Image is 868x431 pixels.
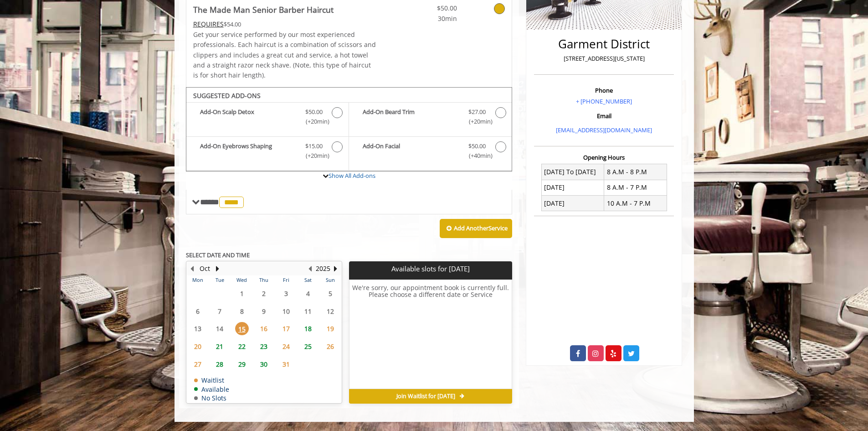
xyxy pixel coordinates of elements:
[319,338,341,355] td: Select day26
[541,196,604,211] td: [DATE]
[576,97,632,105] a: + [PHONE_NUMBER]
[363,107,459,126] b: Add-On Beard Trim
[454,224,508,232] b: Add Another Service
[300,151,327,161] span: (+20min )
[536,37,672,51] h2: Garment District
[316,264,330,274] button: 2025
[396,393,455,400] span: Join Waitlist for [DATE]
[187,275,209,285] th: Mon
[300,117,327,126] span: (+20min )
[279,340,293,353] span: 24
[440,219,512,238] button: Add AnotherService
[275,338,297,355] td: Select day24
[301,340,315,353] span: 25
[307,264,314,274] button: Previous Year
[213,340,226,353] span: 21
[319,320,341,338] td: Select day19
[193,3,334,16] b: The Made Man Senior Barber Haircut
[209,338,231,355] td: Select day21
[193,30,376,81] p: Get your service performed by our most experienced professionals. Each haircut is a combination o...
[235,340,249,353] span: 22
[403,14,457,24] span: 30min
[257,358,271,371] span: 30
[297,275,319,285] th: Sat
[253,320,275,338] td: Select day16
[209,355,231,373] td: Select day28
[191,340,205,353] span: 20
[305,141,323,151] span: $15.00
[403,3,457,13] span: $50.00
[189,264,196,274] button: Previous Month
[297,320,319,338] td: Select day18
[191,107,344,129] label: Add-On Scalp Detox
[193,20,224,28] span: This service needs some Advance to be paid before we block your appointment
[194,377,229,384] td: Waitlist
[231,275,252,285] th: Wed
[536,54,672,63] p: [STREET_ADDRESS][US_STATE]
[231,320,252,338] td: Select day15
[324,322,337,335] span: 19
[556,126,652,134] a: [EMAIL_ADDRESS][DOMAIN_NAME]
[279,322,293,335] span: 17
[193,19,376,29] div: $54.00
[541,180,604,195] td: [DATE]
[257,340,271,353] span: 23
[541,164,604,180] td: [DATE] To [DATE]
[301,322,315,335] span: 18
[463,151,490,161] span: (+40min )
[279,358,293,371] span: 31
[604,196,667,211] td: 10 A.M - 7 P.M
[468,107,486,117] span: $27.00
[604,164,667,180] td: 8 A.M - 8 P.M
[275,275,297,285] th: Fri
[353,265,508,273] p: Available slots for [DATE]
[194,395,229,401] td: No Slots
[200,264,210,274] button: Oct
[213,358,226,371] span: 28
[305,107,323,117] span: $50.00
[534,154,674,161] h3: Opening Hours
[194,386,229,393] td: Available
[275,355,297,373] td: Select day31
[200,107,296,126] b: Add-On Scalp Detox
[324,340,337,353] span: 26
[200,141,296,161] b: Add-On Eyebrows Shaping
[193,91,261,100] b: SUGGESTED ADD-ONS
[354,141,507,163] label: Add-On Facial
[297,338,319,355] td: Select day25
[235,358,249,371] span: 29
[231,355,252,373] td: Select day29
[186,251,250,259] b: SELECT DATE AND TIME
[253,355,275,373] td: Select day30
[191,358,205,371] span: 27
[191,141,344,163] label: Add-On Eyebrows Shaping
[363,141,459,161] b: Add-On Facial
[329,171,375,180] a: Show All Add-ons
[319,275,341,285] th: Sun
[354,107,507,129] label: Add-On Beard Trim
[186,87,513,172] div: The Made Man Senior Barber Haircut Add-onS
[332,264,339,274] button: Next Year
[253,275,275,285] th: Thu
[187,338,209,355] td: Select day20
[349,284,512,385] h6: We're sorry, our appointment book is currently full. Please choose a different date or Service
[209,275,231,285] th: Tue
[536,113,672,119] h3: Email
[214,264,221,274] button: Next Month
[604,180,667,195] td: 8 A.M - 7 P.M
[231,338,252,355] td: Select day22
[235,322,249,335] span: 15
[275,320,297,338] td: Select day17
[463,117,490,126] span: (+20min )
[253,338,275,355] td: Select day23
[257,322,271,335] span: 16
[468,141,486,151] span: $50.00
[187,355,209,373] td: Select day27
[536,87,672,93] h3: Phone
